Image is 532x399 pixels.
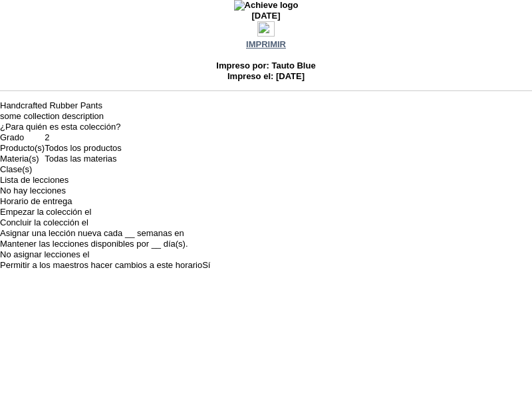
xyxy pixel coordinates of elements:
[246,39,286,49] a: IMPRIMIR
[45,154,122,164] td: Todas las materias
[257,21,275,37] img: print.gif
[45,143,122,154] td: Todos los productos
[202,260,210,271] td: Sí
[45,132,122,143] td: 2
